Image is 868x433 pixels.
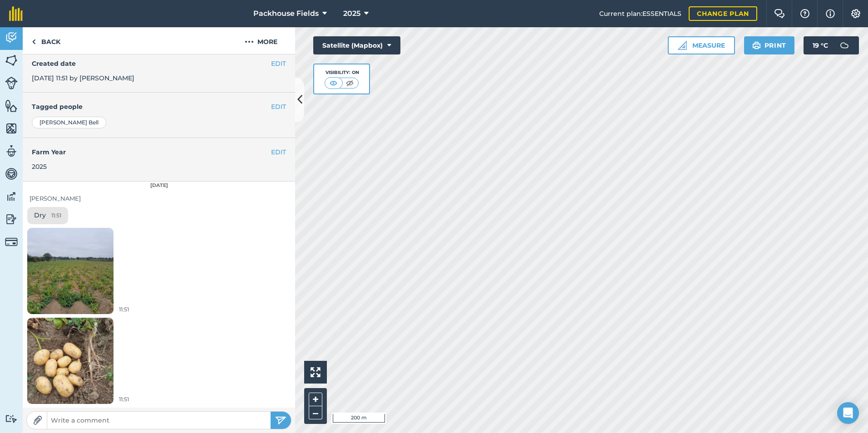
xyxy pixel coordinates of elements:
[33,416,42,425] img: Paperclip icon
[309,393,322,406] button: +
[5,144,18,158] img: svg+xml;base64,PD94bWwgdmVyc2lvbj0iMS4wIiBlbmNvZGluZz0idXRmLTgiPz4KPCEtLSBHZW5lcmF0b3I6IEFkb2JlIE...
[9,6,23,21] img: fieldmargin Logo
[32,102,286,112] h4: Tagged people
[5,167,18,181] img: svg+xml;base64,PD94bWwgdmVyc2lvbj0iMS4wIiBlbmNvZGluZz0idXRmLTgiPz4KPCEtLSBHZW5lcmF0b3I6IEFkb2JlIE...
[275,415,286,426] img: svg+xml;base64,PHN2ZyB4bWxucz0iaHR0cDovL3d3dy53My5vcmcvMjAwMC9zdmciIHdpZHRoPSIyNSIgaGVpZ2h0PSIyNC...
[850,9,861,18] img: A cog icon
[835,36,853,54] img: svg+xml;base64,PD94bWwgdmVyc2lvbj0iMS4wIiBlbmNvZGluZz0idXRmLTgiPz4KPCEtLSBHZW5lcmF0b3I6IEFkb2JlIE...
[23,27,69,54] a: Back
[271,147,286,157] button: EDIT
[32,36,36,47] img: svg+xml;base64,PHN2ZyB4bWxucz0iaHR0cDovL3d3dy53My5vcmcvMjAwMC9zdmciIHdpZHRoPSI5IiBoZWlnaHQ9IjI0Ii...
[32,117,106,128] div: [PERSON_NAME] Bell
[678,41,687,50] img: Ruler icon
[27,303,113,418] img: Loading spinner
[5,236,18,248] img: svg+xml;base64,PD94bWwgdmVyc2lvbj0iMS4wIiBlbmNvZGluZz0idXRmLTgiPz4KPCEtLSBHZW5lcmF0b3I6IEFkb2JlIE...
[774,9,785,18] img: Two speech bubbles overlapping with the left bubble in the forefront
[227,27,295,54] button: More
[5,99,18,113] img: svg+xml;base64,PHN2ZyB4bWxucz0iaHR0cDovL3d3dy53My5vcmcvMjAwMC9zdmciIHdpZHRoPSI1NiIgaGVpZ2h0PSI2MC...
[47,414,271,427] input: Write a comment
[32,162,286,172] div: 2025
[343,8,360,19] span: 2025
[245,36,254,47] img: svg+xml;base64,PHN2ZyB4bWxucz0iaHR0cDovL3d3dy53My5vcmcvMjAwMC9zdmciIHdpZHRoPSIyMCIgaGVpZ2h0PSIyNC...
[5,77,18,89] img: svg+xml;base64,PD94bWwgdmVyc2lvbj0iMS4wIiBlbmNvZGluZz0idXRmLTgiPz4KPCEtLSBHZW5lcmF0b3I6IEFkb2JlIE...
[804,36,859,54] button: 19 °C
[32,147,286,157] h4: Farm Year
[5,54,18,67] img: svg+xml;base64,PHN2ZyB4bWxucz0iaHR0cDovL3d3dy53My5vcmcvMjAwMC9zdmciIHdpZHRoPSI1NiIgaGVpZ2h0PSI2MC...
[689,6,757,21] a: Change plan
[32,59,286,69] h4: Created date
[313,36,400,54] button: Satellite (Mapbox)
[27,207,68,224] div: Dry
[119,305,129,314] span: 11:51
[752,40,761,51] img: svg+xml;base64,PHN2ZyB4bWxucz0iaHR0cDovL3d3dy53My5vcmcvMjAwMC9zdmciIHdpZHRoPSIxOSIgaGVpZ2h0PSIyNC...
[744,36,795,54] button: Print
[799,9,810,18] img: A question mark icon
[5,122,18,135] img: svg+xml;base64,PHN2ZyB4bWxucz0iaHR0cDovL3d3dy53My5vcmcvMjAwMC9zdmciIHdpZHRoPSI1NiIgaGVpZ2h0PSI2MC...
[271,59,286,69] button: EDIT
[30,194,288,203] div: [PERSON_NAME]
[119,395,129,403] span: 11:51
[253,8,319,19] span: Packhouse Fields
[309,406,322,419] button: –
[813,36,828,54] span: 19 ° C
[5,212,18,226] img: svg+xml;base64,PD94bWwgdmVyc2lvbj0iMS4wIiBlbmNvZGluZz0idXRmLTgiPz4KPCEtLSBHZW5lcmF0b3I6IEFkb2JlIE...
[271,102,286,112] button: EDIT
[5,414,18,423] img: svg+xml;base64,PD94bWwgdmVyc2lvbj0iMS4wIiBlbmNvZGluZz0idXRmLTgiPz4KPCEtLSBHZW5lcmF0b3I6IEFkb2JlIE...
[837,402,859,424] div: Open Intercom Messenger
[51,211,61,220] span: 11:51
[599,9,681,19] span: Current plan : ESSENTIALS
[23,182,295,190] div: [DATE]
[328,79,339,88] img: svg+xml;base64,PHN2ZyB4bWxucz0iaHR0cDovL3d3dy53My5vcmcvMjAwMC9zdmciIHdpZHRoPSI1MCIgaGVpZ2h0PSI0MC...
[23,49,295,93] div: [DATE] 11:51 by [PERSON_NAME]
[344,79,355,88] img: svg+xml;base64,PHN2ZyB4bWxucz0iaHR0cDovL3d3dy53My5vcmcvMjAwMC9zdmciIHdpZHRoPSI1MCIgaGVpZ2h0PSI0MC...
[311,367,321,377] img: Four arrows, one pointing top left, one top right, one bottom right and the last bottom left
[5,31,18,44] img: svg+xml;base64,PD94bWwgdmVyc2lvbj0iMS4wIiBlbmNvZGluZz0idXRmLTgiPz4KPCEtLSBHZW5lcmF0b3I6IEFkb2JlIE...
[27,213,113,328] img: Loading spinner
[826,8,835,19] img: svg+xml;base64,PHN2ZyB4bWxucz0iaHR0cDovL3d3dy53My5vcmcvMjAwMC9zdmciIHdpZHRoPSIxNyIgaGVpZ2h0PSIxNy...
[5,190,18,203] img: svg+xml;base64,PD94bWwgdmVyc2lvbj0iMS4wIiBlbmNvZGluZz0idXRmLTgiPz4KPCEtLSBHZW5lcmF0b3I6IEFkb2JlIE...
[325,69,359,76] div: Visibility: On
[668,36,735,54] button: Measure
